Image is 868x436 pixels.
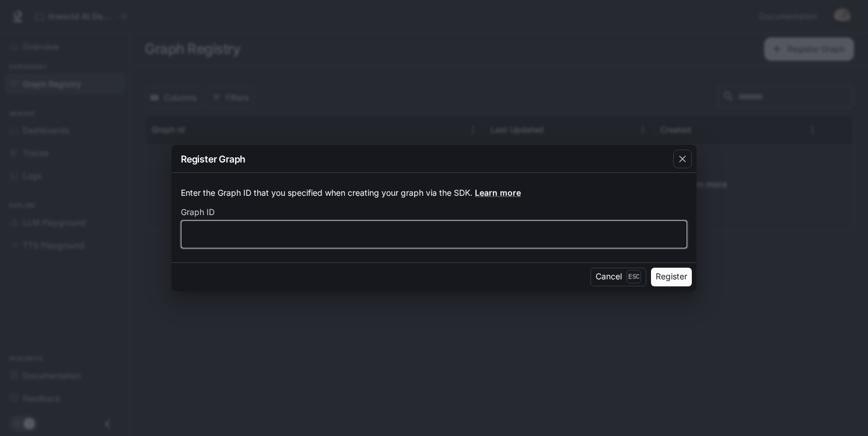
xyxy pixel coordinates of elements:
[475,188,521,198] a: Learn more
[181,187,687,199] p: Enter the Graph ID that you specified when creating your graph via the SDK.
[181,152,246,166] p: Register Graph
[626,270,641,283] p: Esc
[181,208,215,216] p: Graph ID
[590,268,646,286] button: CancelEsc
[651,268,692,286] button: Register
